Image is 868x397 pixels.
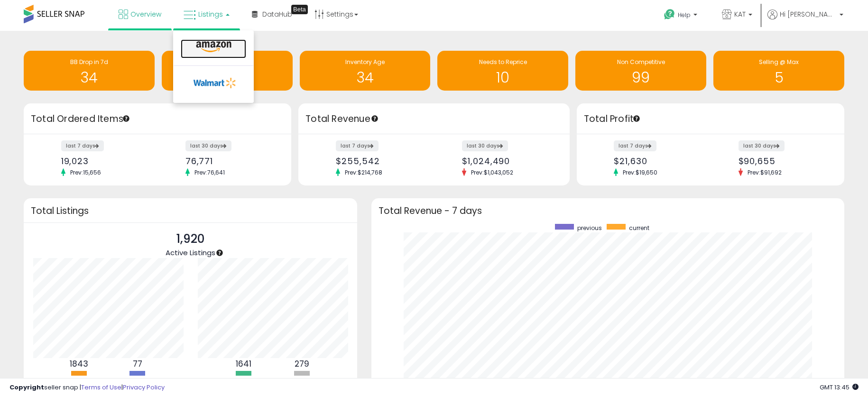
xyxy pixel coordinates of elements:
[215,249,224,257] div: Tooltip anchor
[236,358,251,369] b: 1641
[580,70,702,85] h1: 99
[442,70,563,85] h1: 10
[31,112,284,126] h3: Total Ordered Items
[466,168,518,176] span: Prev: $1,043,052
[70,58,108,66] span: BB Drop in 7d
[462,156,553,166] div: $1,024,490
[584,112,837,126] h3: Total Profit
[9,383,44,392] strong: Copyright
[577,224,602,232] span: previous
[28,70,150,85] h1: 34
[162,51,293,91] a: BB Price Below Min 131
[820,383,859,392] span: 2025-10-6 13:45 GMT
[300,51,431,91] a: Inventory Age 34
[345,58,385,66] span: Inventory Age
[305,112,563,126] h3: Total Revenue
[190,168,230,176] span: Prev: 76,641
[336,140,379,151] label: last 7 days
[462,140,508,151] label: last 30 days
[166,248,215,258] span: Active Listings
[718,70,840,85] h1: 5
[759,58,799,66] span: Selling @ Max
[133,358,142,369] b: 77
[295,358,309,369] b: 279
[780,9,837,19] span: Hi [PERSON_NAME]
[262,9,292,19] span: DataHub
[632,114,641,123] div: Tooltip anchor
[185,140,231,151] label: last 30 days
[24,51,155,91] a: BB Drop in 7d 34
[479,58,527,66] span: Needs to Reprice
[9,383,165,392] div: seller snap | |
[130,9,161,19] span: Overview
[614,156,703,166] div: $21,630
[767,9,843,31] a: Hi [PERSON_NAME]
[713,51,844,91] a: Selling @ Max 5
[61,156,150,166] div: 19,023
[739,156,828,166] div: $90,655
[198,9,223,19] span: Listings
[123,383,165,392] a: Privacy Policy
[618,168,662,176] span: Prev: $19,650
[617,58,665,66] span: Non Competitive
[65,168,106,176] span: Prev: 15,656
[305,70,426,85] h1: 34
[575,51,706,91] a: Non Competitive 99
[739,140,785,151] label: last 30 days
[336,156,427,166] div: $255,542
[437,51,568,91] a: Needs to Reprice 10
[185,156,275,166] div: 76,771
[70,358,88,369] b: 1843
[166,70,288,85] h1: 131
[291,5,308,14] div: Tooltip anchor
[61,140,104,151] label: last 7 days
[656,1,707,31] a: Help
[629,224,649,232] span: current
[614,140,656,151] label: last 7 days
[370,114,379,123] div: Tooltip anchor
[734,9,746,19] span: KAT
[166,230,215,248] p: 1,920
[379,207,837,214] h3: Total Revenue - 7 days
[81,383,121,392] a: Terms of Use
[122,114,130,123] div: Tooltip anchor
[664,9,675,20] i: Get Help
[743,168,786,176] span: Prev: $91,692
[31,207,350,214] h3: Total Listings
[678,11,691,19] span: Help
[340,168,387,176] span: Prev: $214,768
